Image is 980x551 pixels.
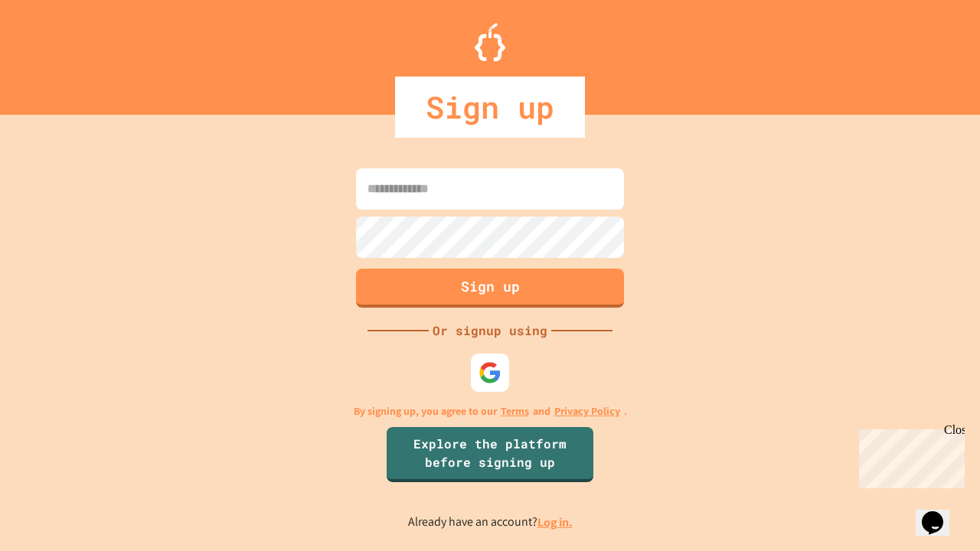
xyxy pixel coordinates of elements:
[475,23,505,61] img: Logo.svg
[6,6,106,97] div: Chat with us now!Close
[395,77,585,138] div: Sign up
[537,514,573,530] a: Log in.
[501,403,529,419] a: Terms
[387,427,593,482] a: Explore the platform before signing up
[354,403,627,419] p: By signing up, you agree to our and .
[853,423,965,488] iframe: chat widget
[429,321,551,340] div: Or signup using
[916,490,965,536] iframe: chat widget
[554,403,620,419] a: Privacy Policy
[356,269,624,308] button: Sign up
[408,513,573,532] p: Already have an account?
[479,361,501,384] img: google-icon.svg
